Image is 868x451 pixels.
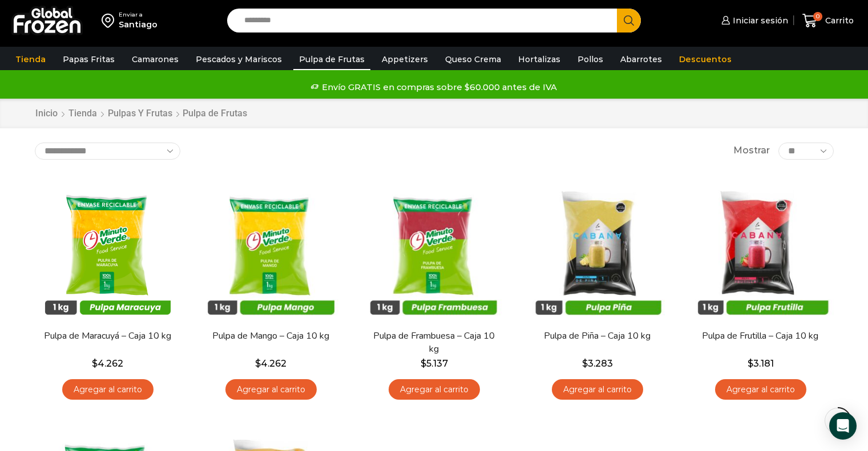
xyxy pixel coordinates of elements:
[35,143,180,160] select: Pedido de la tienda
[119,19,158,30] div: Santiago
[673,48,737,70] a: Descuentos
[62,379,154,400] a: Agregar al carrito: “Pulpa de Maracuyá - Caja 10 kg”
[715,379,806,400] a: Agregar al carrito: “Pulpa de Frutilla - Caja 10 kg”
[829,412,857,440] div: Open Intercom Messenger
[255,358,286,369] bdi: 4.262
[552,379,643,400] a: Agregar al carrito: “Pulpa de Piña - Caja 10 kg”
[368,330,499,356] a: Pulpa de Frambuesa – Caja 10 kg
[617,9,641,32] button: Search button
[35,107,247,120] nav: Breadcrumb
[293,48,370,70] a: Pulpa de Frutas
[512,48,566,70] a: Hortalizas
[730,15,788,26] span: Iniciar sesión
[57,48,120,70] a: Papas Fritas
[35,107,58,120] a: Inicio
[102,11,119,30] img: address-field-icon.svg
[190,48,288,70] a: Pescados y Mariscos
[813,12,822,21] span: 0
[107,107,173,120] a: Pulpas y Frutas
[42,330,173,343] a: Pulpa de Maracuyá – Caja 10 kg
[225,379,317,400] a: Agregar al carrito: “Pulpa de Mango - Caja 10 kg”
[10,48,51,70] a: Tienda
[439,48,507,70] a: Queso Crema
[421,358,426,369] span: $
[572,48,609,70] a: Pollos
[695,330,826,343] a: Pulpa de Frutilla – Caja 10 kg
[183,108,247,119] h1: Pulpa de Frutas
[800,7,857,34] a: 0 Carrito
[748,358,774,369] bdi: 3.181
[376,48,434,70] a: Appetizers
[205,330,336,343] a: Pulpa de Mango – Caja 10 kg
[92,358,123,369] bdi: 4.262
[119,11,158,19] div: Enviar a
[733,144,770,157] span: Mostrar
[421,358,448,369] bdi: 5.137
[68,107,98,120] a: Tienda
[615,48,668,70] a: Abarrotes
[255,358,261,369] span: $
[582,358,588,369] span: $
[531,330,663,343] a: Pulpa de Piña – Caja 10 kg
[389,379,480,400] a: Agregar al carrito: “Pulpa de Frambuesa - Caja 10 kg”
[126,48,184,70] a: Camarones
[582,358,613,369] bdi: 3.283
[718,9,788,32] a: Iniciar sesión
[822,15,854,26] span: Carrito
[748,358,753,369] span: $
[92,358,98,369] span: $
